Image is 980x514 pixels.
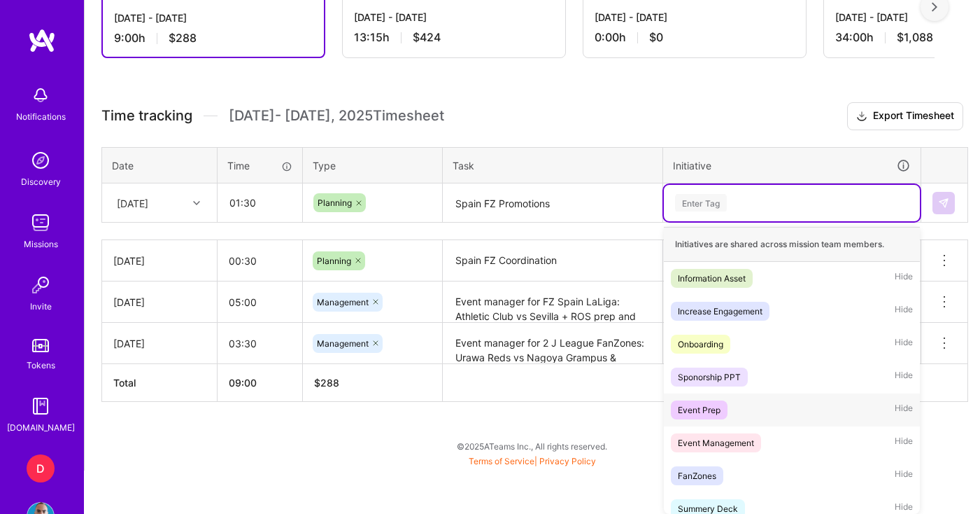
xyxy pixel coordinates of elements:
div: Enter Tag [675,192,727,214]
div: Sponorship PPT [678,370,741,384]
span: Management [317,297,369,307]
img: teamwork [27,209,55,237]
span: Planning [317,256,351,266]
i: icon Download [856,109,867,124]
span: $1,088 [897,30,933,45]
div: Initiatives are shared across mission team members. [664,227,920,262]
img: right [932,2,937,12]
img: tokens [32,339,49,352]
div: Event Prep [678,403,720,417]
textarea: Event manager for FZ Spain LaLiga: Athletic Club vs Sevilla + ROS prep and activations [444,283,661,321]
span: $0 [649,30,663,45]
span: Hide [895,466,913,485]
div: [DOMAIN_NAME] [7,420,75,435]
span: Hide [895,335,913,354]
span: Hide [895,302,913,321]
div: Increase Engagement [678,304,762,319]
span: $ 288 [314,377,339,389]
span: $288 [169,31,197,46]
div: [DATE] [113,336,206,351]
div: [DATE] [117,195,148,210]
img: discovery [27,146,55,174]
th: Type [303,147,443,183]
img: Invite [27,271,55,299]
textarea: Event manager for 2 J League FanZones: Urawa Reds vs Nagoya Grampus & Shonan Bellmare vs FC Tokyo [444,324,661,363]
div: [DATE] [113,253,206,268]
div: Initiative [673,158,911,174]
a: Privacy Policy [539,456,596,466]
span: Hide [895,368,913,387]
span: | [469,456,596,466]
th: Task [443,147,663,183]
div: Tokens [27,358,55,373]
a: D [23,454,58,482]
span: Management [317,338,369,349]
div: Onboarding [678,337,723,352]
img: bell [27,81,55,109]
div: Missions [24,237,58,251]
i: icon Chevron [193,200,200,207]
textarea: Spain FZ Coordination [444,242,661,281]
div: Information Asset [678,271,746,286]
div: Invite [30,299,52,314]
span: Planning [318,197,352,208]
div: Discovery [21,174,61,189]
textarea: Spain FZ Promotions [444,185,661,222]
div: 13:15 h [354,30,554,45]
div: © 2025 ATeams Inc., All rights reserved. [84,429,980,464]
div: 0:00 h [595,30,795,45]
div: [DATE] - [DATE] [354,10,554,25]
span: Hide [895,269,913,288]
div: FanZones [678,468,716,483]
span: $424 [413,30,441,45]
div: [DATE] [113,295,206,310]
div: Event Management [678,436,754,450]
input: HH:MM [218,184,301,221]
input: HH:MM [218,242,302,279]
th: Date [102,147,218,183]
span: Hide [895,401,913,419]
th: 09:00 [218,364,303,402]
button: Export Timesheet [847,102,963,130]
span: Hide [895,433,913,452]
input: HH:MM [218,284,302,321]
div: [DATE] - [DATE] [595,10,795,25]
span: [DATE] - [DATE] , 2025 Timesheet [229,107,444,125]
img: logo [28,28,56,53]
img: Submit [938,197,949,209]
div: 9:00 h [114,31,313,46]
th: Total [102,364,218,402]
a: Terms of Service [469,456,534,466]
span: Time tracking [101,107,192,125]
div: D [27,454,55,482]
img: guide book [27,392,55,420]
div: Notifications [16,109,66,124]
div: Time [227,158,292,173]
input: HH:MM [218,325,302,362]
div: [DATE] - [DATE] [114,11,313,25]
